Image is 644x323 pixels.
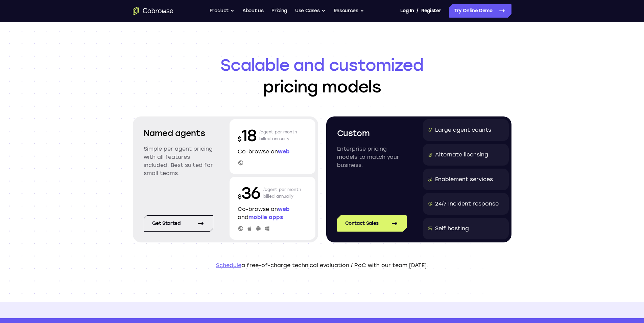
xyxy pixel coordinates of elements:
p: Enterprise pricing models to match your business. [337,145,407,169]
span: $ [238,135,242,143]
a: Pricing [271,4,287,18]
button: Resources [334,4,364,18]
p: 18 [238,125,257,146]
div: Enablement services [435,175,493,184]
div: Self hosting [435,224,469,233]
span: Scalable and customized [133,54,511,76]
h2: Custom [337,127,407,139]
p: Simple per agent pricing with all features included. Best suited for small teams. [144,145,213,177]
button: Use Cases [295,4,326,18]
a: Try Online Demo [449,4,511,18]
span: $ [238,193,242,200]
p: Co-browse on and [238,205,307,221]
p: Co-browse on [238,148,307,156]
button: Product [210,4,235,18]
div: Large agent counts [435,126,491,134]
span: / [416,7,419,15]
a: About us [242,4,263,18]
a: Contact Sales [337,215,407,232]
a: Register [421,4,441,18]
div: 24/7 Incident response [435,200,499,208]
p: /agent per month billed annually [263,182,301,204]
div: Alternate licensing [435,151,488,159]
span: mobile apps [248,214,283,220]
span: web [278,148,290,155]
h1: pricing models [133,54,511,98]
a: Go to the home page [133,7,173,15]
a: Get started [144,215,213,232]
a: Log In [400,4,414,18]
span: web [278,206,290,212]
p: /agent per month billed annually [259,125,297,146]
p: 36 [238,182,261,204]
h2: Named agents [144,127,213,139]
p: a free-of-charge technical evaluation / PoC with our team [DATE]. [133,261,511,270]
a: Schedule [216,262,241,268]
